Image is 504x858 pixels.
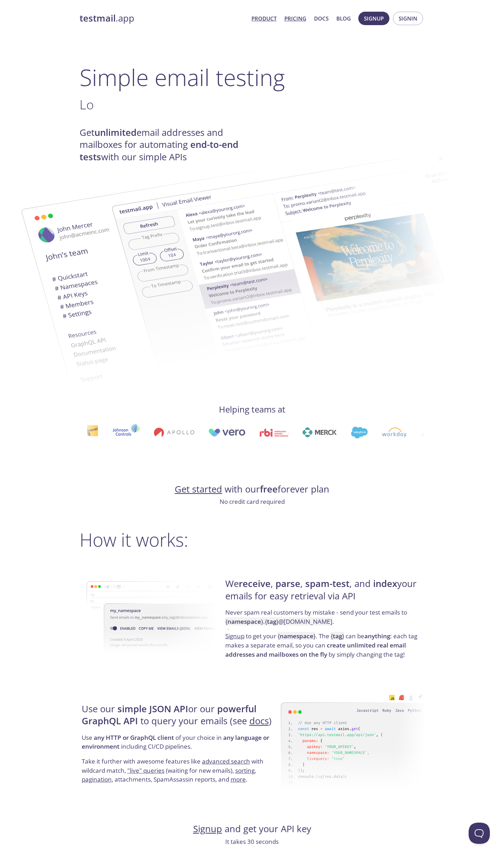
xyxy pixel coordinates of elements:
[278,632,315,640] code: { }
[82,775,112,783] a: pagination
[82,733,269,751] strong: any language or environment
[80,127,252,163] h4: Get email addresses and mailboxes for automating with our simple APIs
[117,703,188,715] strong: simple JSON API
[152,427,192,437] img: apollo
[80,529,425,550] h2: How it works:
[175,483,222,495] a: Get started
[281,687,425,799] img: api
[364,632,390,640] strong: anything
[80,64,425,91] h1: Simple email testing
[193,823,222,835] a: Signup
[94,126,137,139] strong: unlimited
[305,577,349,590] strong: spam-test
[239,577,271,590] strong: receive
[336,14,351,23] a: Blog
[82,703,256,727] strong: powerful GraphQL API
[80,12,116,24] strong: testmail
[393,12,423,25] button: Signin
[94,733,174,742] strong: any HTTP or GraphQL client
[111,141,493,380] img: testmail-email-viewer
[80,823,425,835] h4: and get your API key
[333,632,342,640] strong: tag
[80,497,425,506] p: No credit card required
[301,427,335,437] img: merck
[80,96,94,113] span: Lo
[364,14,384,23] span: Signup
[331,632,344,640] code: { }
[202,757,250,765] a: advanced search
[80,138,238,163] strong: end-to-end tests
[280,632,313,640] strong: namespace
[399,14,417,23] span: Signin
[225,632,244,640] a: Signup
[225,578,422,608] h4: We , , , and your emails for easy retrieval via API
[267,617,276,626] strong: tag
[260,483,278,495] strong: free
[80,12,246,24] a: testmail.app
[373,577,397,590] strong: index
[87,562,231,673] img: namespace-image
[207,428,244,437] img: vero
[82,703,279,733] h4: Use our or our to query your emails (see )
[235,766,255,774] a: sorting
[80,837,425,846] p: It takes 30 seconds
[82,757,279,784] p: Take it further with awesome features like with wildcard match, (waiting for new emails), , , att...
[225,641,406,658] strong: create unlimited real email addresses and mailboxes on the fly
[276,577,300,590] strong: parse
[381,427,406,437] img: workday
[349,427,366,438] img: salesforce
[82,733,279,757] p: Use of your choice in including CI/CD pipelines.
[284,14,306,23] a: Pricing
[225,617,332,626] code: { } . { } @[DOMAIN_NAME]
[231,775,246,783] a: more
[225,608,422,632] p: Never spam real customers by mistake - send your test emails to .
[314,14,329,23] a: Docs
[227,617,261,626] strong: namespace
[358,12,389,25] button: Signup
[249,715,269,727] a: docs
[225,632,422,659] p: to get your . The can be : each tag makes a separate email, so you can by simply changing the tag!
[111,424,138,441] img: johnsoncontrols
[251,14,277,23] a: Product
[127,766,164,774] a: "live" queries
[80,483,425,495] h4: with our forever plan
[258,428,287,437] img: rbi
[80,404,425,415] h4: Helping teams at
[469,823,490,844] iframe: Help Scout Beacon - Open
